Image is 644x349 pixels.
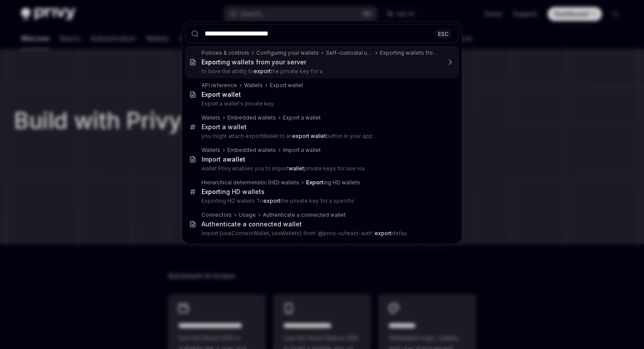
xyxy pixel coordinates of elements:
[435,29,451,38] div: ESC
[202,220,302,228] div: Authenticate a connected wallet
[227,147,276,154] div: Embedded wallets
[292,133,326,139] b: export wallet
[380,49,441,56] div: Exporting wallets from your server
[202,179,299,186] div: Hierarchical deterministic (HD) wallets
[202,188,265,196] div: ing HD wallets
[202,100,441,107] p: Export a wallet's private key.
[202,197,441,204] p: Exporting HD wallets To the private key for a specific
[202,82,237,89] div: API reference
[202,123,247,131] div: Export a wallet
[202,133,441,140] p: you might attach exportWallet to an button in your app:
[326,49,373,56] div: Self-custodial user wallets
[263,212,346,219] div: Authenticate a connected wallet
[283,147,321,154] div: Import a wallet
[375,230,392,236] b: export
[202,58,306,66] div: ing wallets from your server
[202,165,441,172] p: wallet Privy enables you to import private keys for use via
[202,58,220,66] b: Export
[263,197,280,204] b: export
[202,49,249,56] div: Policies & controls
[202,114,220,121] div: Wallets
[202,147,220,154] div: Wallets
[256,49,319,56] div: Configuring your wallets
[289,165,304,172] b: wallet
[202,230,441,237] p: import {useConnectWallet, useWallets} from '@privy-io/react-auth'; defau
[239,212,256,219] div: Usage
[244,82,263,89] div: Wallets
[306,179,323,186] b: Export
[202,91,241,98] b: Export wallet
[202,188,220,195] b: Export
[227,114,276,121] div: Embedded wallets
[283,114,321,121] div: Export a wallet
[226,155,245,163] b: wallet
[306,179,360,186] div: ing HD wallets
[254,68,271,74] b: export
[270,82,303,89] div: Export wallet
[202,212,232,219] div: Connectors
[202,68,441,75] p: to have the ability to the private key for a
[202,155,245,163] div: Import a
